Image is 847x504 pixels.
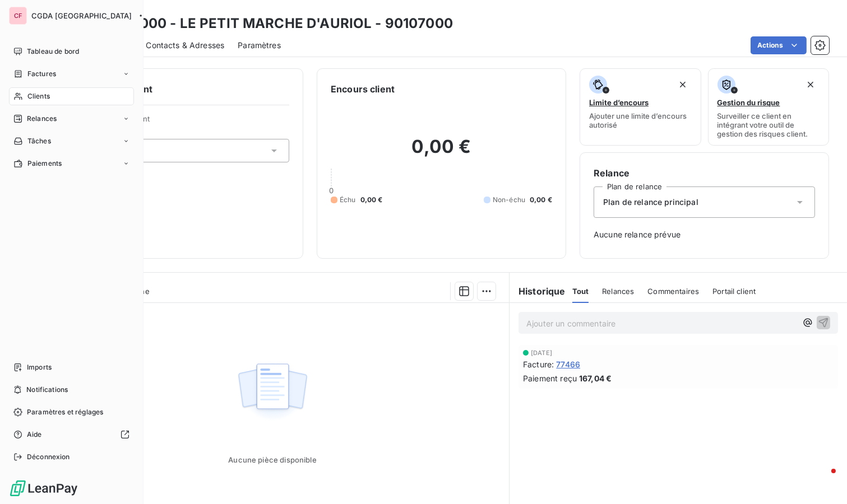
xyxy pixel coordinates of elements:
[331,82,395,96] h6: Encours client
[493,195,525,205] span: Non-échu
[530,195,552,205] span: 0,00 €
[360,195,383,205] span: 0,00 €
[9,7,27,25] div: CF
[238,40,281,51] span: Paramètres
[26,385,68,395] span: Notifications
[708,68,830,146] button: Gestion du risqueSurveiller ce client en intégrant votre outil de gestion des risques client.
[27,452,70,462] span: Déconnexion
[712,287,756,296] span: Portail client
[603,197,698,208] span: Plan de relance principal
[594,166,815,180] h6: Relance
[27,69,56,79] span: Factures
[531,349,552,356] span: [DATE]
[146,40,224,51] span: Contacts & Adresses
[580,68,701,146] button: Limite d’encoursAjouter une limite d’encours autorisé
[68,82,289,96] h6: Informations client
[27,46,79,57] span: Tableau de bord
[27,136,51,146] span: Tâches
[90,114,289,130] span: Propriétés Client
[602,287,634,296] span: Relances
[237,357,308,427] img: Empty state
[589,98,649,107] span: Limite d’encours
[27,158,62,169] span: Paiements
[31,11,132,20] span: CGDA [GEOGRAPHIC_DATA]
[751,36,807,54] button: Actions
[718,98,780,107] span: Gestion du risque
[718,111,820,138] span: Surveiller ce client en intégrant votre outil de gestion des risques client.
[579,372,612,384] span: 167,04 €
[228,455,316,464] span: Aucune pièce disponible
[523,372,577,384] span: Paiement reçu
[27,91,50,101] span: Clients
[556,358,580,370] span: 77466
[331,136,552,169] h2: 0,00 €
[27,362,52,372] span: Imports
[27,407,103,417] span: Paramètres et réglages
[27,114,57,124] span: Relances
[99,13,453,34] h3: 90107000 - LE PETIT MARCHE D'AURIOL - 90107000
[572,287,589,296] span: Tout
[809,466,836,493] iframe: Intercom live chat
[589,111,692,129] span: Ajouter une limite d’encours autorisé
[9,479,78,497] img: Logo LeanPay
[523,358,554,370] span: Facture :
[329,186,334,195] span: 0
[510,284,566,298] h6: Historique
[9,426,134,444] a: Aide
[27,430,42,440] span: Aide
[594,229,815,240] span: Aucune relance prévue
[647,287,699,296] span: Commentaires
[340,195,356,205] span: Échu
